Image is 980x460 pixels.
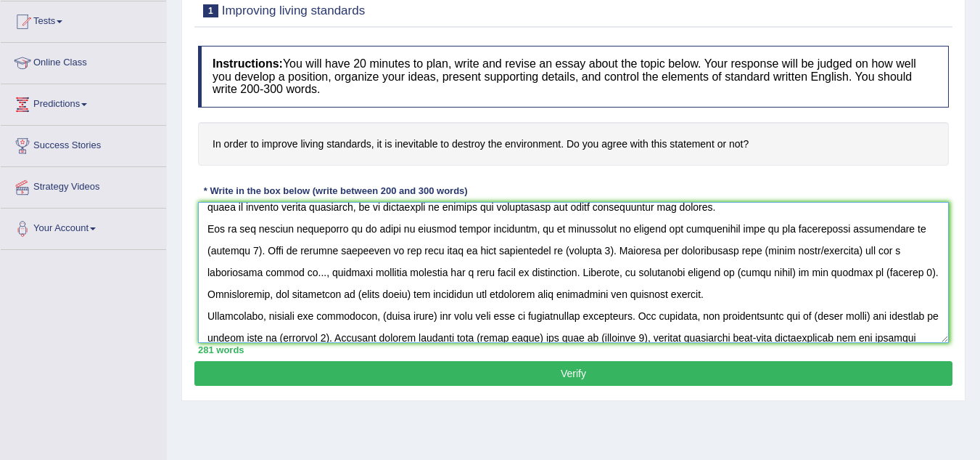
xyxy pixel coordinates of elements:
[213,57,283,70] b: Instructions:
[1,1,166,38] a: Tests
[198,184,473,198] div: * Write in the box below (write between 200 and 300 words)
[194,361,952,386] button: Verify
[198,46,949,108] h4: You will have 20 minutes to plan, write and revise an essay about the topic below. Your response ...
[222,4,365,17] small: Improving living standards
[198,343,949,357] div: 281 words
[203,4,218,17] span: 1
[1,43,166,79] a: Online Class
[1,126,166,162] a: Success Stories
[198,122,949,166] h4: In order to improve living standards, it is inevitable to destroy the environment. Do you agree w...
[1,84,166,121] a: Predictions
[1,167,166,203] a: Strategy Videos
[1,209,166,245] a: Your Account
